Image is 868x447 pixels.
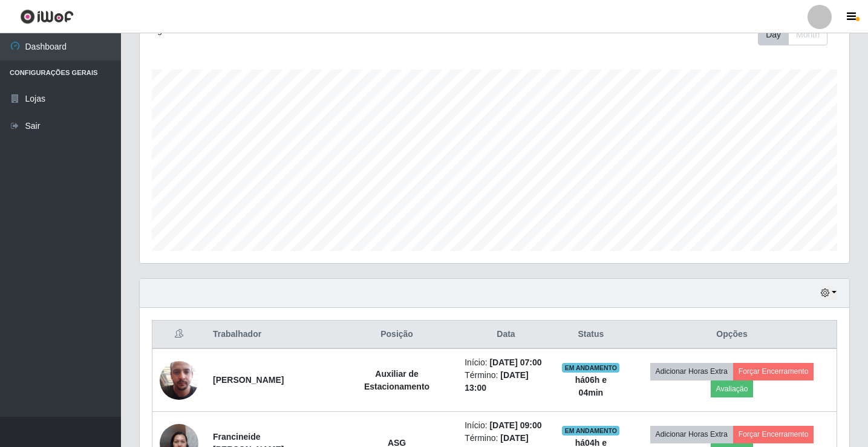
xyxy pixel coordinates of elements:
[627,321,837,349] th: Opções
[788,24,827,45] button: Month
[733,363,814,380] button: Forçar Encerramento
[562,426,619,436] span: EM ANDAMENTO
[733,426,814,443] button: Forçar Encerramento
[457,321,554,349] th: Data
[562,363,619,373] span: EM ANDAMENTO
[465,356,547,369] li: Início:
[575,375,607,397] strong: há 06 h e 04 min
[650,363,733,380] button: Adicionar Horas Extra
[336,321,457,349] th: Posição
[758,24,789,45] button: Day
[213,375,284,385] strong: [PERSON_NAME]
[758,24,827,45] div: First group
[364,369,429,391] strong: Auxiliar de Estacionamento
[711,380,754,397] button: Avaliação
[206,321,336,349] th: Trabalhador
[650,426,733,443] button: Adicionar Horas Extra
[555,321,627,349] th: Status
[465,369,547,394] li: Término:
[160,346,198,415] img: 1745843945427.jpeg
[489,357,541,367] time: [DATE] 07:00
[465,419,547,432] li: Início:
[489,420,541,430] time: [DATE] 09:00
[758,24,837,45] div: Toolbar with button groups
[20,9,74,24] img: CoreUI Logo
